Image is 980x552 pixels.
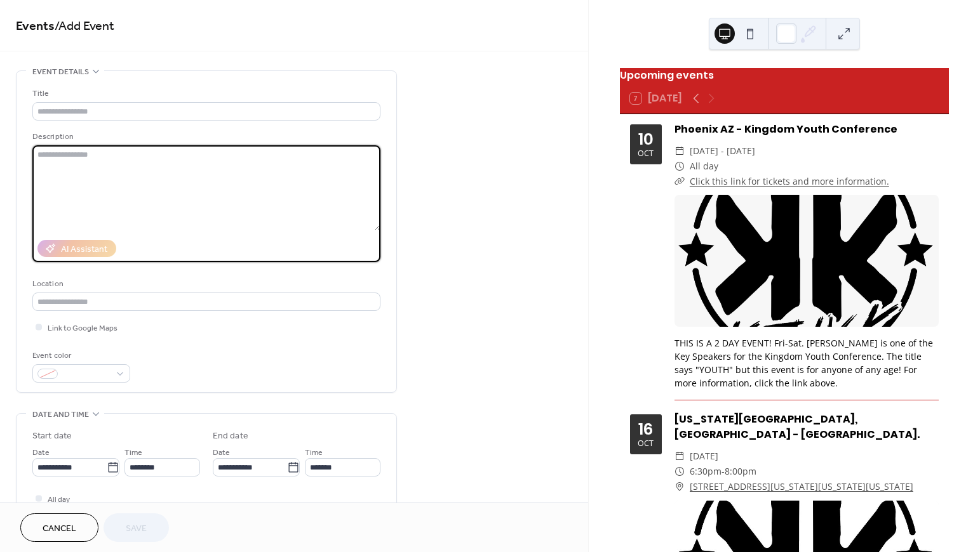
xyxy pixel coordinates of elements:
div: ​ [675,159,685,174]
a: Click this link for tickets and more information. [690,175,889,187]
div: Title [32,87,378,100]
div: 10 [638,131,654,147]
span: / Add Event [55,14,114,39]
span: Date and time [32,408,89,421]
a: [STREET_ADDRESS][US_STATE][US_STATE][US_STATE] [690,479,913,494]
span: Date [32,446,50,459]
div: THIS IS A 2 DAY EVENT! Fri-Sat. [PERSON_NAME] is one of the Key Speakers for the Kingdom Youth Co... [675,336,939,390]
div: [US_STATE][GEOGRAPHIC_DATA], [GEOGRAPHIC_DATA] - [GEOGRAPHIC_DATA]. [675,412,939,442]
div: ​ [675,479,685,494]
a: Events [16,14,55,39]
span: - [722,464,725,479]
span: Link to Google Maps [48,322,117,335]
span: 8:00pm [725,464,756,479]
div: Upcoming events [620,68,949,83]
span: 6:30pm [690,464,722,479]
span: Time [124,446,142,459]
div: ​ [675,449,685,464]
a: Phoenix AZ - Kingdom Youth Conference [675,122,897,136]
div: 16 [638,421,653,437]
div: Oct [638,440,654,448]
button: Cancel [20,513,98,542]
span: All day [690,159,718,174]
span: Cancel [43,522,76,536]
span: Time [305,446,323,459]
div: Start date [32,430,72,443]
div: Description [32,130,378,143]
span: [DATE] - [DATE] [690,143,755,159]
div: Event color [32,349,128,362]
span: Date [213,446,230,459]
div: Oct [638,150,654,158]
div: End date [213,430,248,443]
div: Location [32,277,378,291]
div: ​ [675,174,685,189]
span: All day [48,493,70,506]
div: ​ [675,143,685,159]
span: Event details [32,65,89,79]
div: ​ [675,464,685,479]
span: [DATE] [690,449,718,464]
